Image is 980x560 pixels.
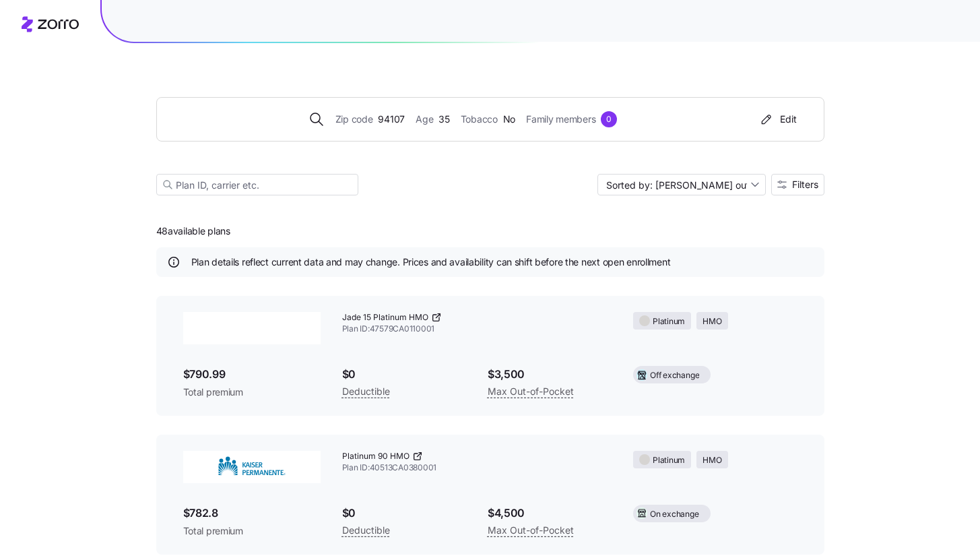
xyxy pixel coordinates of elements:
span: Tobacco [461,112,498,127]
span: Max Out-of-Pocket [488,522,574,538]
span: Deductible [342,383,390,400]
span: $790.99 [183,366,321,383]
div: 0 [601,111,617,127]
span: 48 available plans [156,224,230,238]
span: Age [416,112,433,127]
div: Edit [758,113,797,126]
span: 35 [438,112,449,127]
span: $0 [342,505,466,522]
button: Filters [771,174,824,195]
span: Total premium [183,385,321,399]
span: $0 [342,366,466,383]
span: $3,500 [488,366,612,383]
span: Platinum [653,454,685,467]
span: On exchange [650,508,698,521]
input: Plan ID, carrier etc. [156,174,358,195]
span: Max Out-of-Pocket [488,383,574,400]
span: Jade 15 Platinum HMO [342,312,428,323]
span: HMO [703,454,721,467]
span: No [503,112,515,127]
img: Chinese Community Health Plan [183,312,321,344]
span: Platinum [653,315,685,328]
span: Total premium [183,524,321,538]
button: Edit [753,108,802,130]
span: Family members [526,112,595,127]
span: Filters [792,180,818,189]
span: Plan ID: 40513CA0380001 [342,462,612,474]
span: HMO [703,315,721,328]
span: Platinum 90 HMO [342,451,410,462]
span: $4,500 [488,505,612,522]
span: Off exchange [650,369,699,382]
span: Zip code [335,112,373,127]
input: Sort by [597,174,766,195]
span: Plan ID: 47579CA0110001 [342,323,612,335]
span: Deductible [342,522,390,538]
img: Kaiser Permanente [183,451,321,483]
span: 94107 [378,112,405,127]
span: $782.8 [183,505,321,522]
span: Plan details reflect current data and may change. Prices and availability can shift before the ne... [191,255,671,269]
